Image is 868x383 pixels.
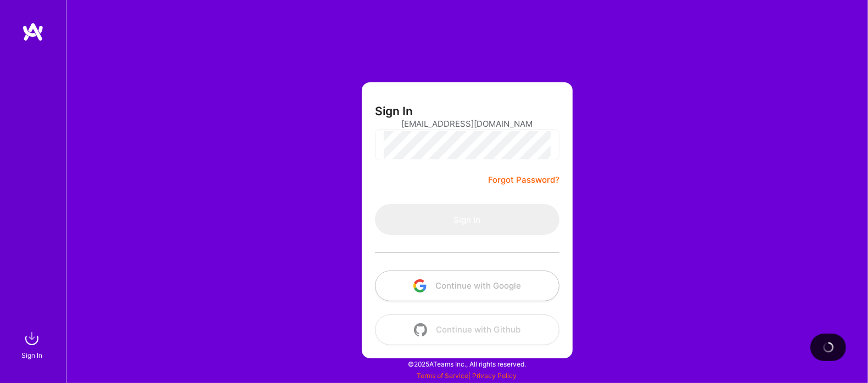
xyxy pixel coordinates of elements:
[413,279,427,292] img: icon
[23,328,43,361] a: sign inSign In
[375,314,559,345] button: Continue with Github
[21,350,42,361] div: Sign In
[417,371,469,380] a: Terms of Service
[473,371,517,380] a: Privacy Policy
[417,371,517,380] span: |
[375,104,413,118] h3: Sign In
[401,110,533,138] input: Email...
[414,323,427,336] img: icon
[823,342,834,353] img: loading
[375,271,559,301] button: Continue with Google
[375,204,559,235] button: Sign In
[21,328,43,350] img: sign in
[22,22,44,42] img: logo
[488,173,559,187] a: Forgot Password?
[66,350,868,378] div: © 2025 ATeams Inc., All rights reserved.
